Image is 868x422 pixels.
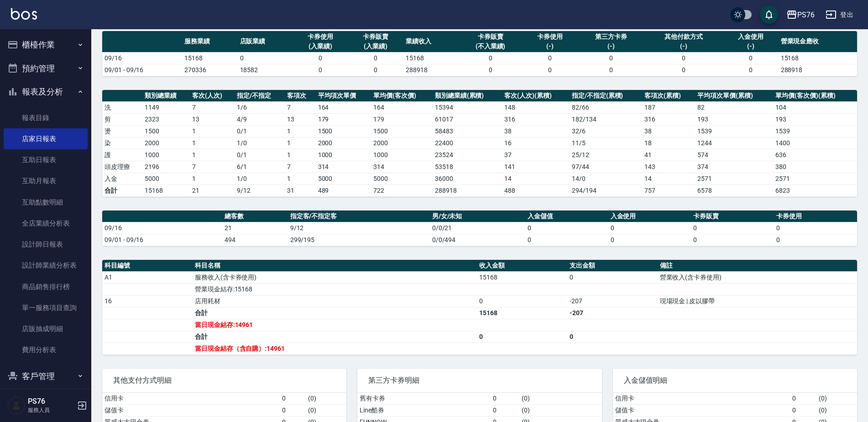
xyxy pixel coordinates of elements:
[502,137,569,149] td: 16
[193,283,477,295] td: 營業現金結存:15168
[102,404,280,416] td: 儲值卡
[613,393,790,405] td: 信用卡
[773,90,857,102] th: 單均價(客次價)(累積)
[371,161,433,173] td: 314
[285,149,315,161] td: 1
[316,125,371,137] td: 1500
[102,52,182,64] td: 09/16
[570,125,642,137] td: 32 / 6
[102,211,857,246] table: a dense table
[502,125,569,137] td: 38
[773,137,857,149] td: 1400
[285,137,315,149] td: 1
[459,64,522,76] td: 0
[658,260,857,272] th: 備註
[182,64,237,76] td: 270336
[695,101,773,113] td: 82
[502,113,569,125] td: 316
[102,260,857,355] table: a dense table
[102,64,182,76] td: 09/01 - 09/16
[816,404,857,416] td: ( 0 )
[238,52,293,64] td: 0
[102,173,142,185] td: 入金
[235,185,285,196] td: 9/12
[238,31,293,53] th: 店販業績
[142,173,190,185] td: 5000
[570,101,642,113] td: 82 / 66
[357,393,491,405] td: 舊有卡券
[773,161,857,173] td: 380
[102,149,142,161] td: 護
[403,64,459,76] td: 288918
[371,149,433,161] td: 1000
[608,234,691,246] td: 0
[193,271,477,283] td: 服務收入(含卡券使用)
[570,149,642,161] td: 25 / 12
[570,137,642,149] td: 11 / 5
[102,31,857,76] table: a dense table
[316,173,371,185] td: 5000
[285,101,315,113] td: 7
[142,90,190,102] th: 類別總業績
[193,295,477,307] td: 店用耗材
[577,52,644,64] td: 0
[691,222,774,234] td: 0
[7,396,26,415] img: Person
[316,101,371,113] td: 164
[222,234,288,246] td: 494
[570,173,642,185] td: 14 / 0
[658,271,857,283] td: 營業收入(含卡券使用)
[461,42,520,51] div: (不入業績)
[695,173,773,185] td: 2571
[316,149,371,161] td: 1000
[306,393,346,405] td: ( 0 )
[285,113,315,125] td: 13
[102,234,222,246] td: 09/01 - 09/16
[644,52,723,64] td: 0
[371,185,433,196] td: 722
[4,388,88,411] button: 商品管理
[222,222,288,234] td: 21
[760,5,778,24] button: save
[235,90,285,102] th: 指定/不指定
[773,125,857,137] td: 1539
[522,64,577,76] td: 0
[524,32,575,42] div: 卡券使用
[102,271,193,283] td: A1
[695,185,773,196] td: 6578
[570,185,642,196] td: 294/194
[293,64,348,76] td: 0
[695,149,773,161] td: 574
[642,173,695,185] td: 14
[477,260,567,272] th: 收入金額
[190,185,235,196] td: 21
[368,376,591,385] span: 第三方卡券明細
[723,64,778,76] td: 0
[779,52,857,64] td: 15168
[293,52,348,64] td: 0
[288,211,430,222] th: 指定客/不指定客
[371,125,433,137] td: 1500
[371,101,433,113] td: 164
[193,319,477,331] td: 當日現金結存:14961
[4,128,88,149] a: 店家日報表
[567,260,658,272] th: 支出金額
[316,161,371,173] td: 314
[102,161,142,173] td: 頭皮理療
[190,113,235,125] td: 13
[522,52,577,64] td: 0
[102,185,142,196] td: 合計
[477,295,567,307] td: 0
[350,42,401,51] div: (入業績)
[142,149,190,161] td: 1000
[193,260,477,272] th: 科目名稱
[797,9,815,21] div: PS76
[4,57,88,80] button: 預約管理
[580,42,642,51] div: (-)
[238,64,293,76] td: 18582
[695,125,773,137] td: 1539
[642,113,695,125] td: 316
[190,137,235,149] td: 1
[525,211,608,222] th: 入金儲值
[102,90,857,197] table: a dense table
